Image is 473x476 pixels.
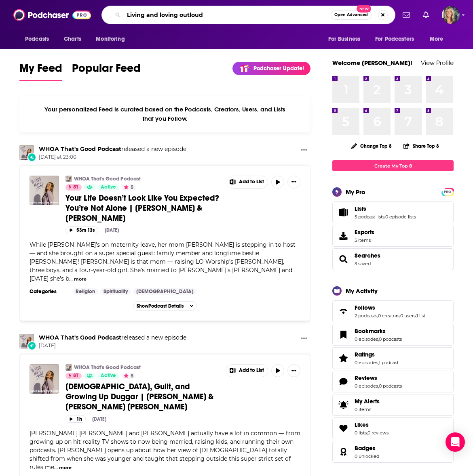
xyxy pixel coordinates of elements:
a: 0 episodes [355,336,378,342]
a: 5 podcast lists [355,214,384,220]
a: 1 podcast [379,360,399,365]
div: Your personalized Feed is curated based on the Podcasts, Creators, Users, and Lists that you Follow. [19,96,310,132]
span: While [PERSON_NAME]’s on maternity leave, her mom [PERSON_NAME] is stepping in to host — and she ... [30,241,296,282]
button: Change Top 8 [346,141,397,151]
span: Bookmarks [355,327,386,335]
button: 53m 13s [65,226,98,234]
span: 81 [73,183,78,191]
span: Podcasts [25,34,49,45]
a: WHOA That's Good Podcast [39,334,121,341]
span: Ratings [332,347,454,369]
span: New [357,5,371,13]
span: , [378,383,379,389]
a: Create My Top 8 [332,160,454,171]
span: Exports [335,230,351,241]
span: Searches [332,248,454,270]
button: Share Top 8 [403,138,439,154]
h3: released a new episode [39,334,186,342]
div: Open Intercom Messenger [446,432,465,452]
span: Logged in as lisa.beech [442,6,460,24]
img: WHOA That's Good Podcast [65,176,72,182]
a: WHOA That's Good Podcast [74,176,141,182]
a: WHOA That's Good Podcast [39,145,121,153]
a: Spirituality [100,288,131,295]
a: Charts [59,31,86,47]
h3: released a new episode [39,145,186,153]
a: 0 podcasts [379,336,402,342]
div: [DATE] [105,227,119,233]
a: Ratings [355,351,399,358]
a: Badges [335,446,351,457]
a: 0 episodes [355,360,378,365]
a: Follows [355,304,425,311]
span: ... [69,275,73,282]
a: Badges [355,445,379,452]
button: 5 [121,184,136,191]
a: Religion [72,288,98,295]
span: Follows [332,300,454,322]
a: 2 podcasts [355,313,377,319]
a: 81 [65,184,82,191]
a: Popular Feed [72,61,141,81]
a: 0 podcasts [379,383,402,389]
a: 0 episodes [355,383,378,389]
button: more [74,276,87,283]
button: Show More Button [298,334,310,344]
button: ShowPodcast Details [133,301,197,311]
span: Charts [64,34,81,45]
button: Show More Button [298,145,310,155]
img: User Profile [442,6,460,24]
a: [DEMOGRAPHIC_DATA] [133,288,197,295]
span: 81 [73,372,78,380]
a: Follows [335,306,351,317]
span: 5 items [355,237,374,243]
span: Exports [355,229,374,236]
button: open menu [19,31,59,47]
span: For Business [328,34,360,45]
img: Podchaser - Follow, Share and Rate Podcasts [13,7,91,23]
span: Add to List [239,367,264,373]
span: [DATE] [39,342,186,349]
span: Bookmarks [332,324,454,346]
span: [DATE] at 23:00 [39,154,186,161]
button: Show More Button [226,176,268,188]
span: , [377,313,378,319]
span: PRO [443,189,452,195]
input: Search podcasts, credits, & more... [124,8,331,21]
span: More [430,34,443,45]
p: Podchaser Update! [253,65,304,72]
a: God, Guilt, and Growing Up Duggar | Sadie Robertson Huff & Jinger Duggar Vuolo [30,364,59,394]
span: Reviews [355,374,377,382]
span: Lists [355,205,366,212]
img: WHOA That's Good Podcast [19,145,34,160]
button: Show More Button [287,176,300,189]
span: Active [101,183,116,191]
a: PRO [443,189,452,195]
span: Monitoring [96,34,125,45]
img: Your Life Doesn’t Look Like You Expected? You’re Not Alone | Korie Robertson & Jill Dasher [30,176,59,205]
div: [DATE] [92,416,106,422]
div: Search podcasts, credits, & more... [101,6,395,24]
span: Likes [332,417,454,439]
button: open menu [323,31,370,47]
span: Add to List [239,179,264,185]
span: My Feed [19,61,62,80]
span: Reviews [332,371,454,392]
button: 1h [65,415,86,423]
a: Bookmarks [335,329,351,340]
a: Lists [355,205,416,212]
span: , [378,336,379,342]
span: Active [101,372,116,380]
a: 81 [65,373,82,379]
span: , [399,313,400,319]
img: WHOA That's Good Podcast [65,364,72,371]
button: open menu [90,31,135,47]
span: Open Advanced [334,13,368,17]
a: View Profile [421,59,454,67]
a: 3 saved [355,261,371,266]
a: Likes [335,423,351,434]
